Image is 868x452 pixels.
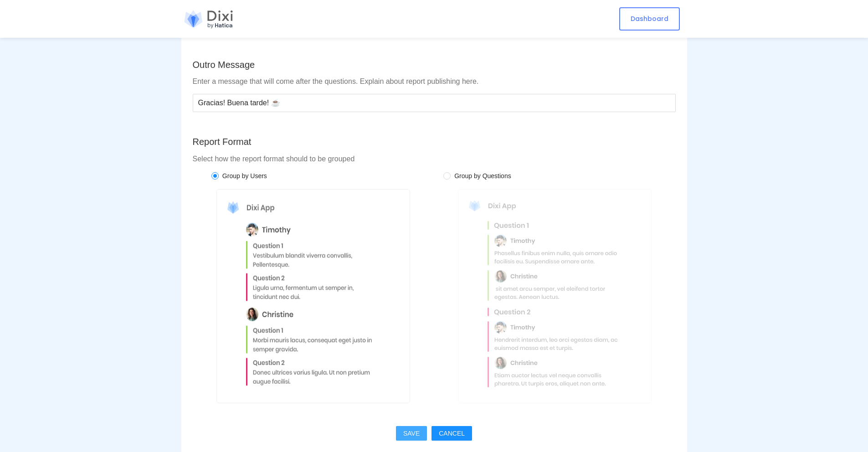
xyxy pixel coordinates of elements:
button: CANCEL [431,426,472,441]
span: Group by Users [219,171,271,181]
input: Enter some Thank You message [193,94,676,112]
div: Select how the report format should to be grouped [193,154,676,164]
a: Dashboard [619,7,680,31]
span: Group by Questions [451,171,515,181]
img: group by questions [458,189,652,403]
img: group by user [216,189,410,403]
a: CANCEL [431,430,472,437]
div: Report Format [193,135,676,149]
span: SAVE [403,428,420,438]
div: Enter a message that will come after the questions. Explain about report publishing here. [193,77,676,87]
span: CANCEL [439,428,465,438]
div: Outro Message [193,58,676,72]
button: SAVE [396,426,427,441]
